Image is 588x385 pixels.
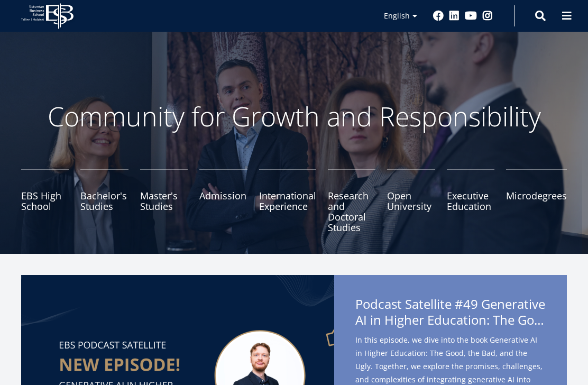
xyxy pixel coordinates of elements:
[328,169,375,233] a: Research and Doctoral Studies
[506,169,567,233] a: Microdegrees
[259,169,316,233] a: International Experience
[449,11,460,21] a: Linkedin
[80,169,128,233] a: Bachelor's Studies
[140,169,188,233] a: Master's Studies
[482,11,493,21] a: Instagram
[465,11,477,21] a: Youtube
[21,100,567,132] p: Community for Growth and Responsibility
[21,169,69,233] a: EBS High School
[199,169,247,233] a: Admission
[387,169,435,233] a: Open University
[355,296,546,331] span: Podcast Satellite #49 Generative
[355,312,546,328] span: AI in Higher Education: The Good, the Bad, and the Ugly
[447,169,494,233] a: Executive Education
[433,11,444,21] a: Facebook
